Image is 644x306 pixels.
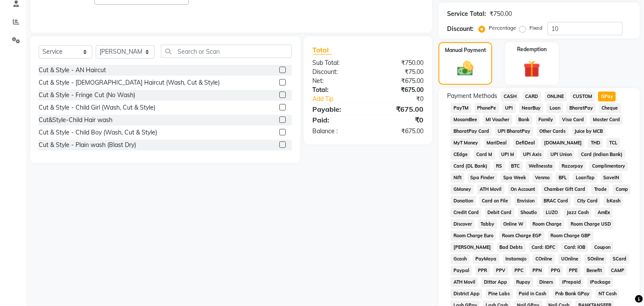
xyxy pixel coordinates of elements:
span: PPG [548,266,563,275]
span: LUZO [543,208,561,217]
div: Total: [306,86,368,95]
span: iPackage [587,277,613,287]
span: Online W [501,219,526,229]
span: Dittor App [481,277,510,287]
span: Complimentary [589,161,628,171]
div: Cut & Style - Child Girl (Wash, Cut & Style) [39,103,155,112]
span: Bad Debts [497,242,526,252]
span: LoanTap [573,173,597,183]
span: UOnline [558,254,581,264]
span: CEdge [450,150,470,159]
span: Credit Card [450,208,481,217]
span: SCard [610,254,629,264]
span: PPC [512,266,526,275]
span: COnline [533,254,555,264]
span: Bank [516,115,532,125]
span: ONLINE [544,92,567,101]
span: Paid in Cash [516,289,549,299]
span: Spa Finder [468,173,497,183]
span: Other Cards [537,126,568,136]
span: City Card [574,196,600,206]
div: ₹750.00 [490,9,512,18]
span: Instamojo [503,254,529,264]
span: [DOMAIN_NAME] [541,138,585,148]
span: BTC [508,161,523,171]
div: Cut & Style - [DEMOGRAPHIC_DATA] Haircut (Wash, Cut & Style) [39,78,220,87]
span: MI Voucher [483,115,512,125]
label: Manual Payment [445,46,486,54]
span: AmEx [595,208,613,217]
span: GMoney [450,184,474,194]
span: Card: IOB [562,242,588,252]
span: ATH Movil [450,277,478,287]
a: Add Tip [306,95,378,104]
div: ₹0 [378,95,430,104]
span: Gcash [450,254,469,264]
span: NearBuy [519,103,544,113]
span: Visa Card [559,115,587,125]
span: THD [588,138,603,148]
span: Total [312,46,332,55]
span: Room Charge [530,219,565,229]
span: PPE [566,266,581,275]
div: ₹675.00 [368,127,430,136]
span: Coupon [591,242,613,252]
span: [PERSON_NAME] [450,242,493,252]
span: SaveIN [601,173,622,183]
span: UPI BharatPay [495,126,533,136]
div: Balance : [306,127,368,136]
span: Payment Methods [447,92,497,101]
img: _gift.svg [518,58,545,80]
span: Shoutlo [518,208,540,217]
span: BRAC Card [541,196,571,206]
span: BharatPay [566,103,596,113]
div: Cut & Style - Child Boy (Wash, Cut & Style) [39,128,157,137]
label: Redemption [517,46,547,53]
span: Razorpay [559,161,586,171]
span: PPV [493,266,508,275]
span: ATH Movil [477,184,505,194]
span: iPrepaid [559,277,584,287]
span: PhonePe [475,103,499,113]
div: Sub Total: [306,58,368,67]
span: CAMP [608,266,627,275]
span: Diners [537,277,556,287]
span: BFL [556,173,569,183]
span: Debit Card [485,208,514,217]
span: Juice by MCB [572,126,606,136]
div: ₹0 [368,115,430,125]
span: MosamBee [450,115,480,125]
span: Room Charge Euro [450,231,496,241]
span: Card M [474,150,495,159]
span: Card: IDFC [529,242,558,252]
span: MyT Money [450,138,481,148]
span: Chamber Gift Card [541,184,588,194]
div: Cut & Style - Fringe Cut (No Wash) [39,91,135,100]
span: UPI [502,103,516,113]
span: Room Charge USD [568,219,614,229]
span: Loan [547,103,563,113]
span: SOnline [584,254,607,264]
span: On Account [508,184,538,194]
span: UPI M [499,150,517,159]
div: Cut & Style - Plain wash (Blast Dry) [39,141,136,150]
span: Master Card [590,115,623,125]
div: Paid: [306,115,368,125]
div: Cut & Style - AN Haircut [39,66,106,75]
div: ₹675.00 [368,104,430,114]
label: Fixed [529,24,542,32]
div: ₹75.00 [368,67,430,76]
span: Spa Week [501,173,529,183]
span: Card on File [479,196,511,206]
span: PPR [475,266,490,275]
span: UPI Union [547,150,574,159]
div: Service Total: [447,9,486,18]
span: UPI Axis [520,150,544,159]
span: Envision [514,196,538,206]
div: Cut&Style-Child Hair wash [39,116,112,125]
span: Nift [450,173,464,183]
span: Donation [450,196,476,206]
div: ₹675.00 [368,76,430,86]
span: Venmo [532,173,553,183]
span: PPN [529,266,544,275]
